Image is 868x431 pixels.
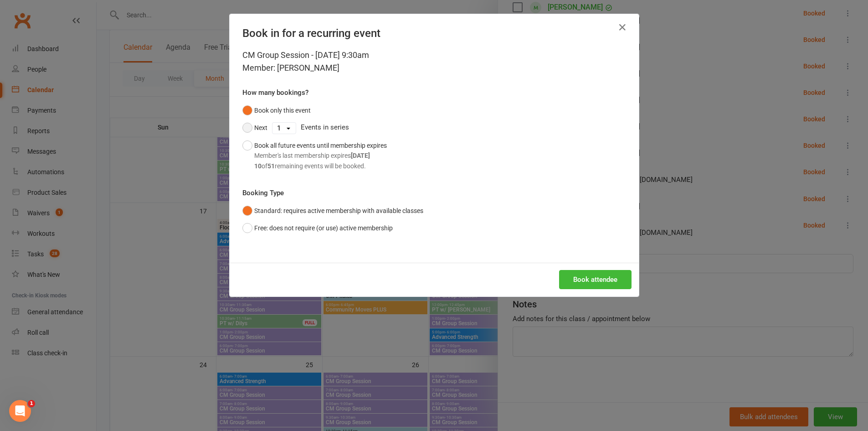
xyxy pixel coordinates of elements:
button: Close [615,20,630,35]
button: Next [242,119,267,136]
button: Book all future events until membership expiresMember's last membership expires[DATE]10of51remain... [242,137,387,175]
label: Booking Type [242,187,284,198]
div: Book all future events until membership expires [254,140,387,171]
button: Standard: requires active membership with available classes [242,202,423,219]
button: Free: does not require (or use) active membership [242,219,393,237]
div: Events in series [242,119,626,136]
button: Book attendee [559,270,632,289]
iframe: Intercom live chat [9,400,31,422]
div: CM Group Session - [DATE] 9:30am Member: [PERSON_NAME] [242,49,626,74]
strong: 10 [254,162,262,170]
label: How many bookings? [242,87,308,98]
strong: 51 [267,162,275,170]
div: Member's last membership expires [254,151,387,161]
div: of remaining events will be booked. [254,161,387,171]
span: 1 [28,400,35,407]
strong: [DATE] [351,152,370,159]
button: Book only this event [242,102,311,119]
h4: Book in for a recurring event [242,27,626,40]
